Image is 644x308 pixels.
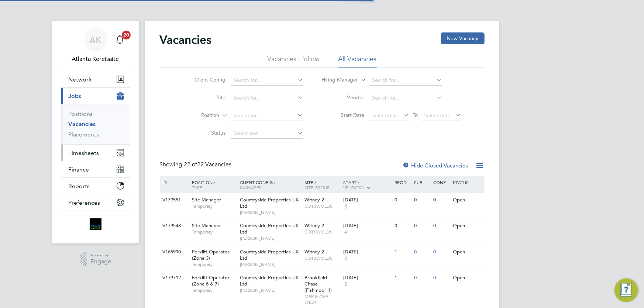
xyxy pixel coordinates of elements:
div: V179548 [161,219,187,233]
button: Preferences [61,194,130,211]
span: 4 [343,203,348,210]
div: ID [161,176,187,188]
span: Countryside Properties UK Ltd [240,222,299,235]
a: Vacancies [69,121,96,128]
span: COTSWOLDS [304,229,340,235]
button: Timesheets [61,145,130,161]
div: Open [451,245,483,259]
span: Witney 2 [304,222,324,229]
div: V179551 [161,193,187,207]
span: 2 [343,281,348,287]
div: Showing [160,161,233,169]
span: [PERSON_NAME] [240,235,301,241]
a: AKAtlanta Kereisaite [61,28,130,63]
span: Countryside Properties UK Ltd [240,274,299,287]
span: COTSWOLDS [304,203,340,209]
div: Start / [341,176,393,194]
label: Start Date [322,112,364,118]
div: Position / [186,176,238,194]
a: Positions [69,110,93,117]
div: Client Config / [238,176,303,194]
input: Search for... [231,93,303,103]
div: V179712 [161,271,187,285]
span: Manager [240,184,262,190]
input: Search for... [369,93,442,103]
button: New Vacancy [441,32,485,44]
button: Finance [61,161,130,177]
li: All Vacancies [338,55,377,68]
div: [DATE] [343,223,391,229]
div: 1 [393,271,412,285]
label: Client Config [183,76,225,83]
label: Status [183,129,225,136]
span: Temporary [192,203,236,209]
nav: Main navigation [52,21,139,243]
button: Network [61,71,130,87]
div: [DATE] [343,249,391,255]
span: Atlanta Kereisaite [61,55,130,63]
span: 20 [122,31,131,39]
input: Search for... [369,75,442,86]
span: Temporary [192,229,236,235]
label: Vendor [322,94,364,101]
input: Search for... [231,75,303,86]
a: Placements [69,131,99,138]
button: Jobs [61,88,130,104]
button: Reports [61,178,130,194]
span: [PERSON_NAME] [240,262,301,267]
h2: Vacancies [160,32,212,47]
div: [DATE] [343,197,391,203]
span: [PERSON_NAME] [240,287,301,293]
div: Open [451,271,483,285]
div: 0 [412,193,431,207]
div: 0 [432,219,451,233]
input: Search for... [231,111,303,121]
span: 22 Vacancies [184,161,232,168]
span: Reports [69,183,90,190]
span: MER & CHE WEST [304,294,340,305]
label: Position [177,112,219,119]
div: 0 [412,219,431,233]
span: To [410,110,420,120]
div: 0 [432,245,451,259]
span: [PERSON_NAME] [240,210,301,215]
span: Finance [69,166,89,173]
span: Timesheets [69,149,99,156]
li: Vacancies I follow [268,55,320,68]
a: 20 [113,28,127,52]
div: 0 [412,245,431,259]
span: Countryside Properties UK Ltd [240,197,299,209]
span: Forklift Operator (Zone 3) [192,249,230,261]
a: Powered byEngage [80,252,111,266]
span: Site Manager [192,222,221,229]
span: 22 of [184,161,197,168]
span: Preferences [69,199,100,206]
div: Reqd [393,176,412,188]
div: 1 [393,245,412,259]
div: Open [451,193,483,207]
span: Jobs [69,93,82,100]
span: Temporary [192,262,236,267]
span: Site Group [304,184,330,190]
span: Temporary [192,287,236,293]
div: 0 [393,219,412,233]
div: [DATE] [343,275,391,281]
div: Jobs [61,104,130,144]
span: 4 [343,255,348,262]
span: Network [69,76,92,83]
label: Hiring Manager [316,76,358,84]
div: 0 [393,193,412,207]
a: Go to home page [61,218,130,230]
span: Countryside Properties UK Ltd [240,249,299,261]
div: 0 [432,271,451,285]
div: Open [451,219,483,233]
span: Site Manager [192,197,221,203]
span: Vendors [343,184,364,190]
img: bromak-logo-retina.png [90,218,101,230]
span: AK [89,35,101,45]
span: Select date [424,112,451,119]
span: Witney 2 [304,249,324,255]
span: Powered by [90,252,111,259]
label: Hide Closed Vacancies [403,162,468,169]
div: 0 [432,193,451,207]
